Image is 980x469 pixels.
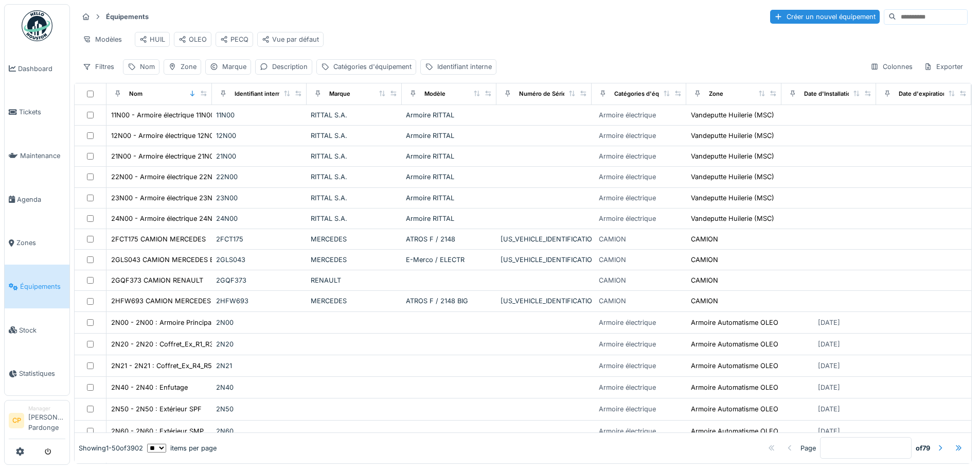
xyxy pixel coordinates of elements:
div: Armoire électrique [599,361,656,371]
span: Maintenance [20,151,65,161]
span: Stock [19,325,65,335]
div: PECQ [220,34,248,44]
div: [DATE] [818,426,840,436]
div: Créer un nouvel équipement [770,10,880,24]
a: Zones [5,221,69,265]
div: Numéro de Série [519,90,566,98]
div: [US_VEHICLE_IDENTIFICATION_NUMBER]/91 [501,296,587,306]
div: CAMION [599,296,626,306]
div: Armoire RITTAL [406,214,493,223]
div: [DATE] [818,339,840,349]
div: 2N40 - 2N40 : Enfutage [111,383,188,392]
img: Badge_color-CXgf-gQk.svg [22,10,52,41]
div: items per page [147,443,217,453]
div: Zone [181,62,197,72]
span: Agenda [17,195,65,204]
div: 2N60 - 2N60 : Extérieur SMP [111,426,204,436]
div: 2N50 [216,404,303,414]
div: Armoire électrique [599,404,656,414]
div: [US_VEHICLE_IDENTIFICATION_NUMBER]-01 [501,234,587,244]
div: Page [800,443,816,453]
div: 2N20 - 2N20 : Coffret_Ex_R1_R3 [111,339,213,349]
div: Nom [129,90,142,98]
strong: of 79 [916,443,930,453]
div: MERCEDES [311,296,398,306]
div: Colonnes [866,59,917,74]
div: Armoire Automatisme OLEO [691,339,778,349]
div: 2HFW693 [216,296,303,306]
div: CAMION [691,296,718,306]
div: Armoire RITTAL [406,151,493,161]
div: Vandeputte Huilerie (MSC) [691,214,774,223]
div: [US_VEHICLE_IDENTIFICATION_NUMBER]/87 [501,255,587,265]
div: 21N00 - Armoire électrique 21N00 [111,151,218,161]
div: Armoire RITTAL [406,110,493,120]
div: 2GLS043 [216,255,303,265]
div: Modèles [78,32,127,47]
div: RITTAL S.A. [311,214,398,223]
div: Nom [140,62,155,72]
div: RITTAL S.A. [311,131,398,141]
div: Identifiant interne [437,62,492,72]
div: Armoire Automatisme OLEO [691,383,778,392]
div: Armoire électrique [599,131,656,141]
div: 24N00 [216,214,303,223]
div: CAMION [599,275,626,285]
div: RENAULT [311,275,398,285]
a: Équipements [5,265,69,308]
div: ATROS F / 2148 BIG [406,296,493,306]
div: Modèle [424,90,446,98]
a: Dashboard [5,47,69,91]
div: 2GQF373 [216,275,303,285]
div: 2N21 [216,361,303,371]
div: CAMION [599,255,626,265]
div: Armoire électrique [599,172,656,182]
div: Filtres [78,59,119,74]
div: [DATE] [818,404,840,414]
div: HUIL [139,34,165,44]
span: Équipements [20,282,65,291]
strong: Équipements [102,12,153,22]
div: 2HFW693 CAMION MERCEDES [111,296,211,306]
div: RITTAL S.A. [311,151,398,161]
div: Identifiant interne [235,90,284,98]
div: E-Merco / ELECTR [406,255,493,265]
div: [DATE] [818,361,840,371]
a: Statistiques [5,352,69,395]
div: 2N40 [216,383,303,392]
div: Vandeputte Huilerie (MSC) [691,131,774,141]
div: 23N00 - Armoire électrique 23N00 [111,193,221,203]
div: 11N00 - Armoire électrique 11N00 [111,110,215,120]
div: Vandeputte Huilerie (MSC) [691,110,774,120]
div: Armoire RITTAL [406,131,493,141]
div: 22N00 - Armoire électrique 22N00 [111,172,221,182]
span: Statistiques [19,369,65,378]
div: Vandeputte Huilerie (MSC) [691,151,774,161]
div: Date d'expiration [899,90,947,98]
div: Armoire Automatisme OLEO [691,318,778,327]
div: RITTAL S.A. [311,172,398,182]
a: Agenda [5,178,69,221]
div: Exporter [919,59,968,74]
div: 24N00 - Armoire électrique 24N00 [111,214,221,223]
div: 2N60 [216,426,303,436]
a: CP Manager[PERSON_NAME] Pardonge [9,405,65,439]
div: Catégories d'équipement [333,62,412,72]
div: Armoire électrique [599,193,656,203]
div: Armoire Automatisme OLEO [691,361,778,371]
div: 21N00 [216,151,303,161]
span: Tickets [19,107,65,117]
div: 2N50 - 2N50 : Extérieur SPF [111,404,202,414]
div: Showing 1 - 50 of 3902 [79,443,143,453]
div: 2N21 - 2N21 : Coffret_Ex_R4_R5 [111,361,212,371]
a: Maintenance [5,134,69,178]
li: CP [9,413,24,428]
div: Armoire électrique [599,151,656,161]
div: [DATE] [818,318,840,327]
div: ATROS F / 2148 [406,234,493,244]
span: Dashboard [18,64,65,74]
div: 22N00 [216,172,303,182]
div: 11N00 [216,110,303,120]
div: RITTAL S.A. [311,193,398,203]
div: Date d'Installation [804,90,854,98]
